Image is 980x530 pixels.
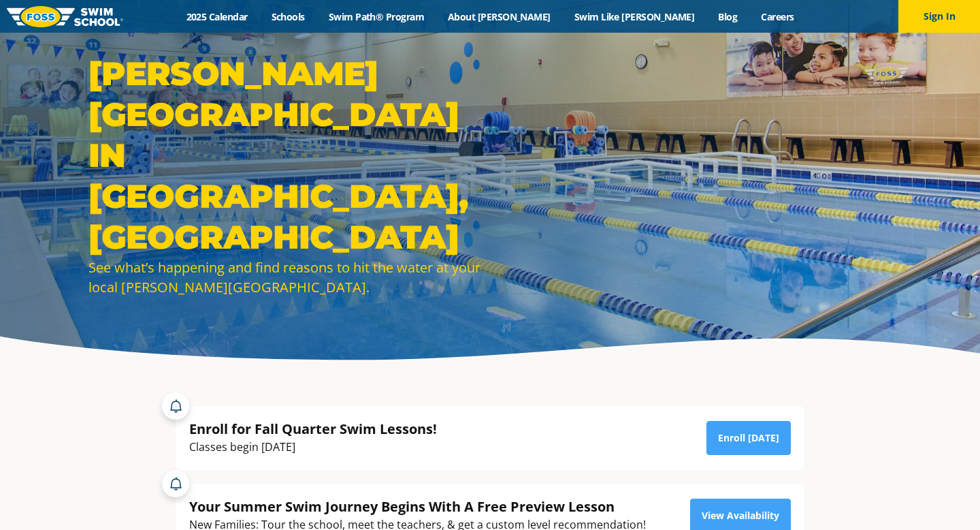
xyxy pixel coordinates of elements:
[562,10,706,23] a: Swim Like [PERSON_NAME]
[749,10,806,23] a: Careers
[88,53,483,258] h1: [PERSON_NAME][GEOGRAPHIC_DATA] in [GEOGRAPHIC_DATA], [GEOGRAPHIC_DATA]
[189,497,646,516] div: Your Summer Swim Journey Begins With A Free Preview Lesson
[189,438,437,456] div: Classes begin [DATE]
[706,421,791,455] a: Enroll [DATE]
[316,10,436,23] a: Swim Path® Program
[88,258,483,297] div: See what’s happening and find reasons to hit the water at your local [PERSON_NAME][GEOGRAPHIC_DATA].
[706,10,749,23] a: Blog
[174,10,259,23] a: 2025 Calendar
[7,6,123,27] img: FOSS Swim School Logo
[189,420,437,438] div: Enroll for Fall Quarter Swim Lessons!
[259,10,316,23] a: Schools
[436,10,563,23] a: About [PERSON_NAME]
